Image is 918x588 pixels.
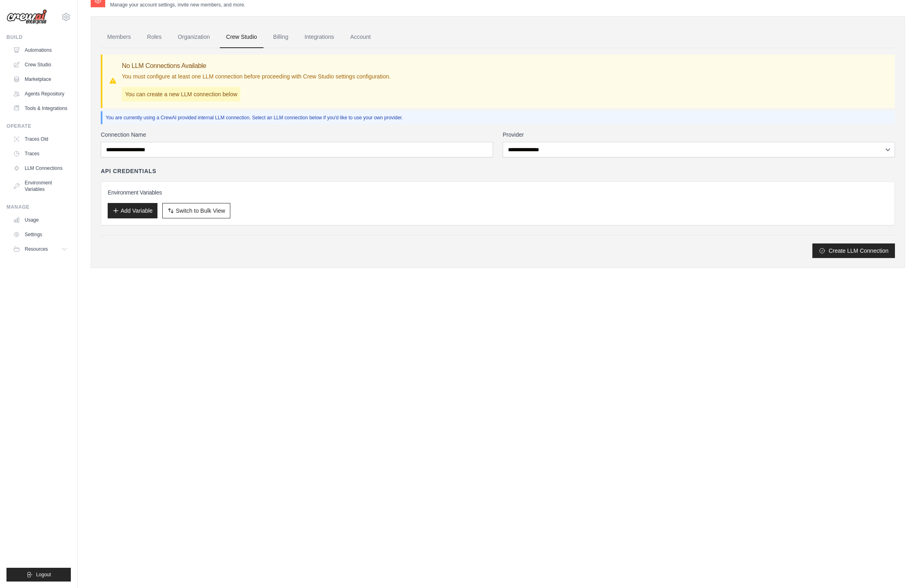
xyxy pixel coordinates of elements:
a: Marketplace [10,73,71,86]
p: You are currently using a CrewAI provided internal LLM connection. Select an LLM connection below... [106,114,892,121]
a: Settings [10,228,71,241]
h3: No LLM Connections Available [122,61,391,71]
div: Operate [6,123,71,129]
button: Logout [6,568,71,582]
iframe: Chat Widget [878,549,918,588]
a: Billing [267,26,295,48]
a: Traces Old [10,133,71,146]
span: Switch to Bulk View [176,207,225,215]
h3: Environment Variables [108,188,888,197]
a: Agents Repository [10,87,71,100]
a: Tools & Integrations [10,102,71,115]
a: Members [101,26,137,48]
div: Build [6,34,71,40]
a: Usage [10,214,71,226]
a: Crew Studio [220,26,263,48]
button: Resources [10,243,71,256]
a: Integrations [298,26,340,48]
a: Automations [10,44,71,57]
span: Logout [36,571,51,578]
div: Manage [6,204,71,210]
a: Roles [140,26,168,48]
a: Account [344,26,377,48]
label: Provider [503,131,895,139]
button: Create LLM Connection [812,243,895,258]
h4: API Credentials [101,167,156,175]
p: You must configure at least one LLM connection before proceeding with Crew Studio settings config... [122,72,391,80]
a: LLM Connections [10,162,71,175]
a: Traces [10,147,71,160]
a: Organization [171,26,216,48]
a: Environment Variables [10,176,71,196]
button: Switch to Bulk View [162,203,230,218]
p: You can create a new LLM connection below [122,87,240,102]
label: Connection Name [101,131,493,139]
a: Crew Studio [10,58,71,71]
button: Add Variable [108,203,157,218]
img: Logo [6,9,47,25]
p: Manage your account settings, invite new members, and more. [110,2,245,8]
span: Resources [25,246,48,252]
